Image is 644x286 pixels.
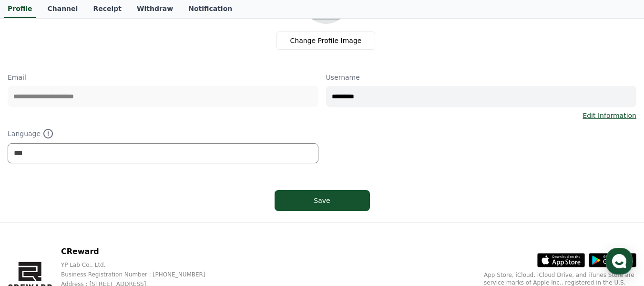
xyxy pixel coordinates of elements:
p: YP Lab Co., Ltd. [61,261,221,269]
a: Home [3,207,63,231]
p: Email [8,73,318,82]
span: Messages [79,222,107,229]
a: Settings [123,207,183,231]
span: Settings [141,221,164,229]
p: Business Registration Number : [PHONE_NUMBER] [61,271,221,278]
span: Home [24,221,41,229]
a: Messages [63,207,123,231]
a: Edit Information [583,111,636,120]
p: Language [8,128,318,139]
p: CReward [61,246,221,257]
div: Save [294,196,351,205]
p: Username [326,73,637,82]
label: Change Profile Image [276,32,376,50]
button: Save [275,190,370,211]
